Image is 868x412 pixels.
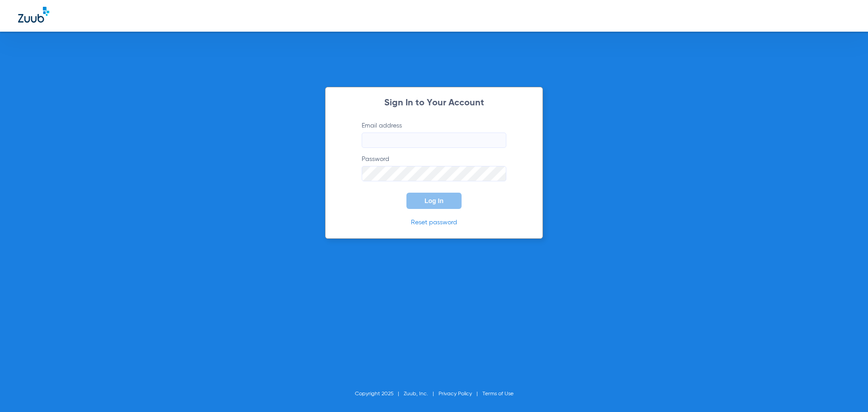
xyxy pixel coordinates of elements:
a: Terms of Use [482,391,514,397]
input: Email address [362,133,506,148]
h2: Sign In to Your Account [348,99,520,108]
a: Reset password [411,219,457,226]
li: Zuub, Inc. [404,389,439,398]
span: Log In [425,197,443,204]
button: Log In [406,193,462,209]
input: Password [362,166,506,181]
li: Copyright 2025 [355,389,404,398]
img: Zuub Logo [18,7,49,23]
a: Privacy Policy [439,391,472,397]
label: Password [362,155,506,181]
label: Email address [362,121,506,148]
iframe: Chat Widget [823,369,868,412]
